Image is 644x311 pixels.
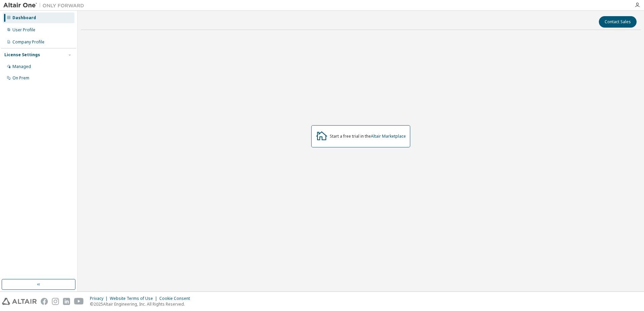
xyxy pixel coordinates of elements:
img: linkedin.svg [63,298,70,305]
div: Privacy [90,296,110,301]
a: Altair Marketplace [371,133,406,139]
img: Altair One [3,2,88,9]
img: instagram.svg [52,298,59,305]
button: Contact Sales [599,16,637,28]
div: Cookie Consent [159,296,194,301]
div: Managed [12,64,31,69]
div: On Prem [12,75,29,81]
div: Dashboard [12,15,36,21]
img: facebook.svg [41,298,48,305]
div: User Profile [12,27,35,33]
div: Company Profile [12,39,44,45]
img: youtube.svg [74,298,84,305]
p: © 2025 Altair Engineering, Inc. All Rights Reserved. [90,301,194,307]
div: Website Terms of Use [110,296,159,301]
div: Start a free trial in the [330,134,406,139]
img: altair_logo.svg [2,298,37,305]
div: License Settings [4,52,40,58]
